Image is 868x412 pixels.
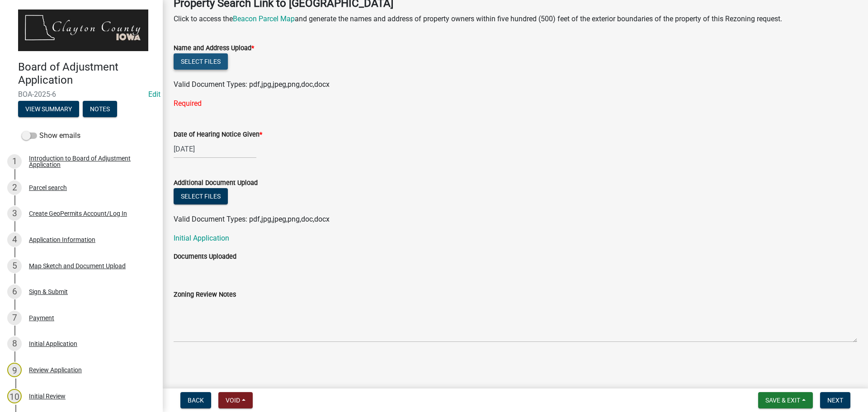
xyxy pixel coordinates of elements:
[7,284,22,299] div: 6
[174,215,330,223] span: Valid Document Types: pdf,jpg,jpeg,png,doc,docx
[180,392,211,408] button: Back
[7,336,22,351] div: 8
[174,254,236,260] label: Documents Uploaded
[22,130,80,141] label: Show emails
[18,101,79,117] button: View Summary
[29,155,148,168] div: Introduction to Board of Adjustment Application
[29,237,95,243] div: Application Information
[758,392,813,408] button: Save & Exit
[174,98,857,109] div: Required
[7,389,22,403] div: 10
[29,315,54,321] div: Payment
[820,392,850,408] button: Next
[174,132,262,138] label: Date of Hearing Notice Given
[29,263,126,269] div: Map Sketch and Document Upload
[18,106,79,114] wm-modal-confirm: Summary
[148,90,160,99] wm-modal-confirm: Edit Application Number
[174,180,258,186] label: Additional Document Upload
[174,80,330,89] span: Valid Document Types: pdf,jpg,jpeg,png,doc,docx
[174,45,254,52] label: Name and Address Upload
[226,397,240,404] span: Void
[29,341,77,347] div: Initial Application
[233,14,295,23] a: Beacon Parcel Map
[174,292,236,298] label: Zoning Review Notes
[174,53,228,70] button: Select files
[29,393,66,399] div: Initial Review
[827,397,843,404] span: Next
[7,180,22,195] div: 2
[29,185,67,191] div: Parcel search
[218,392,253,408] button: Void
[174,234,229,242] a: Initial Application
[765,397,800,404] span: Save & Exit
[7,311,22,325] div: 7
[148,90,160,99] a: Edit
[7,206,22,221] div: 3
[18,9,148,51] img: Clayton County, Iowa
[7,363,22,377] div: 9
[7,259,22,273] div: 5
[18,61,156,87] h4: Board of Adjustment Application
[174,14,857,24] p: Click to access the and generate the names and address of property owners within five hundred (50...
[188,397,204,404] span: Back
[83,106,117,114] wm-modal-confirm: Notes
[174,140,256,158] input: mm/dd/yyyy
[18,90,145,99] span: BOA-2025-6
[29,367,82,373] div: Review Application
[29,289,68,295] div: Sign & Submit
[7,232,22,247] div: 4
[83,101,117,117] button: Notes
[7,154,22,169] div: 1
[29,210,127,217] div: Create GeoPermits Account/Log In
[174,188,228,204] button: Select files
